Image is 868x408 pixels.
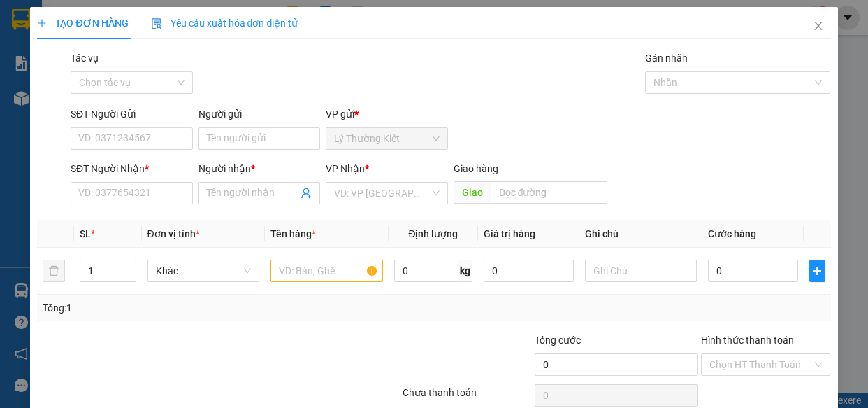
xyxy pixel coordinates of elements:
[491,181,607,204] input: Dọc đường
[37,17,128,29] span: TẠO ĐƠN HÀNG
[484,260,574,282] input: 0
[198,106,321,122] div: Người gửi
[809,260,825,282] button: plus
[484,228,535,239] span: Giá trị hàng
[813,20,824,31] span: close
[43,300,336,316] div: Tổng: 1
[71,106,193,122] div: SĐT Người Gửi
[147,228,200,239] span: Đơn vị tính
[270,260,383,282] input: VD: Bàn, Ghế
[37,18,47,28] span: plus
[198,161,321,176] div: Người nhận
[334,128,440,149] span: Lý Thường Kiệt
[151,18,162,29] img: icon
[535,335,581,346] span: Tổng cước
[270,228,316,239] span: Tên hàng
[151,17,298,29] span: Yêu cầu xuất hóa đơn điện tử
[454,163,498,174] span: Giao hàng
[645,52,688,64] label: Gán nhãn
[43,260,65,282] button: delete
[579,220,703,248] th: Ghi chú
[326,106,448,122] div: VP gửi
[408,228,458,239] span: Định lượng
[80,228,91,239] span: SL
[458,260,472,282] span: kg
[708,228,756,239] span: Cước hàng
[810,265,825,276] span: plus
[71,161,193,176] div: SĐT Người Nhận
[799,7,838,46] button: Close
[326,163,365,174] span: VP Nhận
[71,52,99,64] label: Tác vụ
[585,260,697,282] input: Ghi Chú
[156,260,252,281] span: Khác
[701,335,794,346] label: Hình thức thanh toán
[454,181,491,204] span: Giao
[301,188,312,199] span: user-add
